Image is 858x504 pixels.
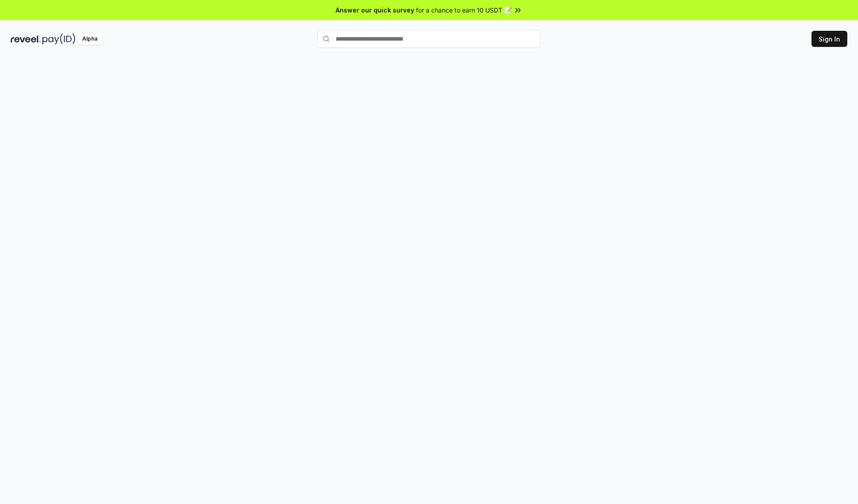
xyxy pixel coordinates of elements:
div: Alpha [77,33,102,45]
span: Answer our quick survey [336,5,414,15]
button: Sign In [812,31,847,47]
img: reveel_dark [11,33,41,45]
span: for a chance to earn 10 USDT 📝 [416,5,512,15]
img: pay_id [42,33,76,45]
